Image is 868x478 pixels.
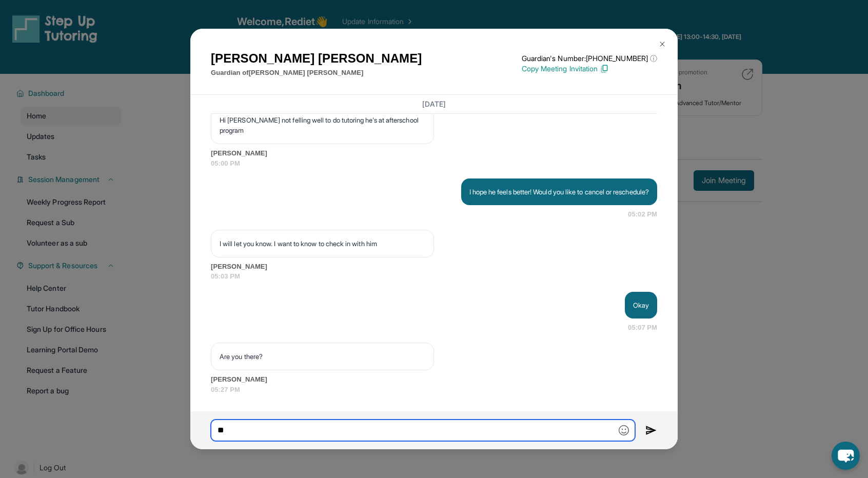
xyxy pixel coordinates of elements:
[211,385,657,395] span: 05:27 PM
[211,68,422,78] p: Guardian of [PERSON_NAME] [PERSON_NAME]
[628,323,657,333] span: 05:07 PM
[633,300,649,310] p: Okay
[522,53,657,64] p: Guardian's Number: [PHONE_NUMBER]
[619,425,629,435] img: Emoji
[832,442,860,470] button: chat-button
[522,64,657,74] p: Copy Meeting Invitation
[211,262,657,272] span: [PERSON_NAME]
[220,351,425,362] p: Are you there?
[220,238,425,249] p: I will let you know. I want to know to check in with him
[211,158,657,169] span: 05:00 PM
[211,49,422,68] h1: [PERSON_NAME] [PERSON_NAME]
[211,99,657,109] h3: [DATE]
[650,53,657,64] span: ⓘ
[211,374,657,385] span: [PERSON_NAME]
[211,148,657,158] span: [PERSON_NAME]
[628,209,657,220] span: 05:02 PM
[220,115,425,135] p: Hi [PERSON_NAME] not felling well to do tutoring he's at afterschool program
[658,40,666,48] img: Close Icon
[645,424,657,436] img: Send icon
[600,64,609,73] img: Copy Icon
[469,187,649,197] p: I hope he feels better! Would you like to cancel or reschedule?
[211,271,657,282] span: 05:03 PM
